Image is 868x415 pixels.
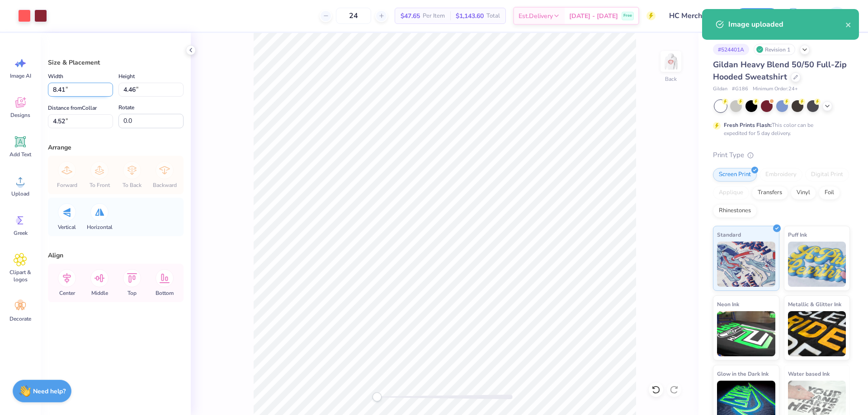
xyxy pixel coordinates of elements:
[127,289,137,297] span: Top
[713,168,757,182] div: Screen Print
[713,85,727,93] span: Gildan
[48,143,184,152] div: Arrange
[486,11,500,21] span: Total
[788,299,841,309] span: Metallic & Glitter Ink
[336,8,371,24] input: – –
[713,186,749,200] div: Applique
[662,52,680,70] img: Back
[717,299,739,309] span: Neon Ink
[753,85,798,93] span: Minimum Order: 24 +
[9,151,31,158] span: Add Text
[717,369,769,378] span: Glow in the Dark Ink
[717,242,775,287] img: Standard
[118,71,135,82] label: Height
[788,242,846,287] img: Puff Ink
[9,315,31,322] span: Decorate
[48,71,63,82] label: Width
[752,186,788,200] div: Transfers
[10,72,31,79] span: Image AI
[717,230,741,239] span: Standard
[754,44,795,55] div: Revision 1
[665,75,677,83] div: Back
[788,369,830,378] span: Water based Ink
[724,121,772,129] strong: Fresh Prints Flash:
[58,224,76,231] span: Vertical
[87,224,113,231] span: Horizontal
[717,311,775,356] img: Neon Ink
[662,7,729,25] input: Untitled Design
[423,11,445,21] span: Per Item
[10,112,30,119] span: Designs
[156,289,174,297] span: Bottom
[713,204,757,218] div: Rhinestones
[11,190,29,197] span: Upload
[59,289,75,297] span: Center
[623,13,632,19] span: Free
[569,11,618,21] span: [DATE] - [DATE]
[845,19,852,30] button: close
[48,251,184,260] div: Align
[33,387,66,396] strong: Need help?
[812,7,850,25] a: DE
[456,11,484,21] span: $1,143.60
[791,186,816,200] div: Vinyl
[48,103,97,113] label: Distance from Collar
[728,19,845,30] div: Image uploaded
[48,58,184,67] div: Size & Placement
[713,44,749,55] div: # 524401A
[91,289,108,297] span: Middle
[713,59,847,82] span: Gildan Heavy Blend 50/50 Full-Zip Hooded Sweatshirt
[805,168,849,182] div: Digital Print
[401,11,420,21] span: $47.65
[788,311,846,356] img: Metallic & Glitter Ink
[519,11,553,21] span: Est. Delivery
[14,229,28,237] span: Greek
[373,392,382,401] div: Accessibility label
[759,168,802,182] div: Embroidery
[828,7,846,25] img: Djian Evardoni
[819,186,840,200] div: Foil
[118,102,134,113] label: Rotate
[788,230,807,239] span: Puff Ink
[732,85,748,93] span: # G186
[713,150,850,160] div: Print Type
[724,121,835,137] div: This color can be expedited for 5 day delivery.
[5,269,35,283] span: Clipart & logos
